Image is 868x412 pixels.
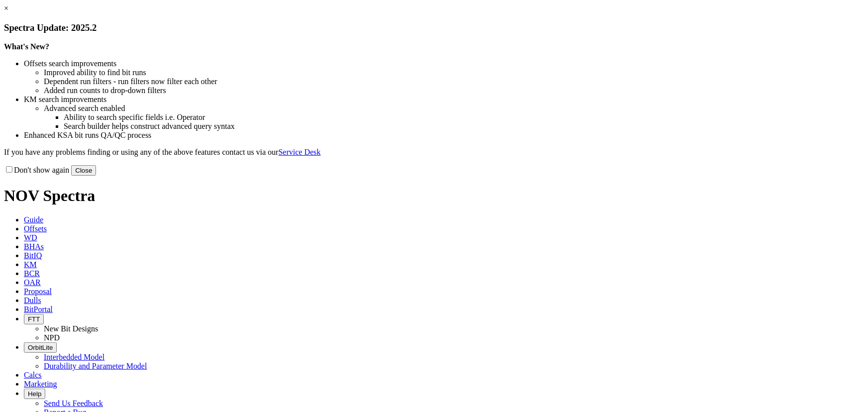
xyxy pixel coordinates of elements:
span: BHAs [24,242,44,251]
h3: Spectra Update: 2025.2 [4,22,864,33]
li: Dependent run filters - run filters now filter each other [44,77,864,86]
li: Search builder helps construct advanced query syntax [64,122,864,131]
a: Send Us Feedback [44,399,103,408]
span: BitPortal [24,305,53,313]
li: Ability to search specific fields i.e. Operator [64,113,864,122]
a: New Bit Designs [44,324,98,333]
h1: NOV Spectra [4,187,864,205]
span: Help [28,390,41,398]
span: OrbitLite [28,344,53,351]
p: If you have any problems finding or using any of the above features contact us via our [4,148,864,157]
span: BitIQ [24,251,42,260]
a: Durability and Parameter Model [44,362,147,370]
li: Advanced search enabled [44,104,864,113]
li: Offsets search improvements [24,59,864,68]
span: Dulls [24,296,41,305]
li: KM search improvements [24,95,864,104]
a: NPD [44,333,60,342]
a: × [4,4,8,12]
li: Added run counts to drop-down filters [44,86,864,95]
a: Service Desk [279,148,321,156]
span: Offsets [24,224,47,233]
strong: What's New? [4,42,49,51]
li: Improved ability to find bit runs [44,68,864,77]
span: OAR [24,278,41,287]
input: Don't show again [6,166,12,173]
button: Close [71,165,96,176]
span: WD [24,233,37,242]
span: BCR [24,269,40,278]
label: Don't show again [4,166,69,174]
span: FTT [28,315,40,323]
span: Proposal [24,287,52,296]
span: Guide [24,215,43,224]
li: Enhanced KSA bit runs QA/QC process [24,131,864,140]
span: Calcs [24,371,42,379]
a: Interbedded Model [44,353,104,361]
span: KM [24,260,37,269]
span: Marketing [24,380,57,388]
